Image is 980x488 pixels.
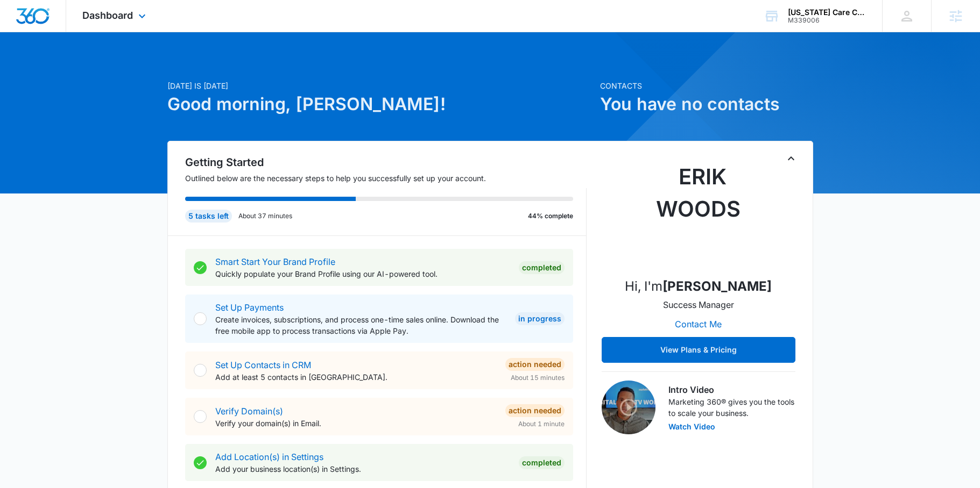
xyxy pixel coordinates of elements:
p: Verify your domain(s) in Email. [215,418,497,429]
div: 5 tasks left [185,210,232,223]
h1: Good morning, [PERSON_NAME]! [167,91,594,117]
h3: Intro Video [668,383,795,396]
a: Smart Start Your Brand Profile [215,256,335,267]
p: Add your business location(s) in Settings. [215,463,510,475]
button: Watch Video [668,423,715,430]
span: About 15 minutes [511,373,565,383]
a: Set Up Contacts in CRM [215,360,311,370]
div: account name [788,8,866,17]
div: In Progress [515,312,565,325]
div: Action Needed [505,404,565,417]
a: Add Location(s) in Settings [215,451,323,462]
span: About 1 minute [518,419,565,429]
p: Outlined below are the necessary steps to help you successfully set up your account. [185,173,587,184]
div: Completed [519,456,565,469]
p: Contacts [600,80,813,91]
button: View Plans & Pricing [602,337,795,363]
p: Quickly populate your Brand Profile using our AI-powered tool. [215,268,510,279]
h1: You have no contacts [600,91,813,117]
p: Create invoices, subscriptions, and process one-time sales online. Download the free mobile app t... [215,314,506,336]
div: account id [788,17,866,24]
p: [DATE] is [DATE] [167,80,594,91]
p: Hi, I'm [625,277,772,296]
img: Erik Woods [645,161,752,268]
a: Set Up Payments [215,302,284,313]
span: Dashboard [82,10,133,21]
p: Marketing 360® gives you the tools to scale your business. [668,396,795,419]
img: Intro Video [602,381,655,434]
div: Action Needed [505,358,565,371]
button: Toggle Collapse [785,152,798,165]
button: Contact Me [664,311,732,337]
p: Success Manager [663,298,734,311]
h2: Getting Started [185,154,587,170]
p: Add at least 5 contacts in [GEOGRAPHIC_DATA]. [215,371,497,383]
p: 44% complete [528,211,573,221]
strong: [PERSON_NAME] [662,278,772,294]
div: Completed [519,261,565,274]
p: About 37 minutes [238,211,292,221]
a: Verify Domain(s) [215,406,283,417]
